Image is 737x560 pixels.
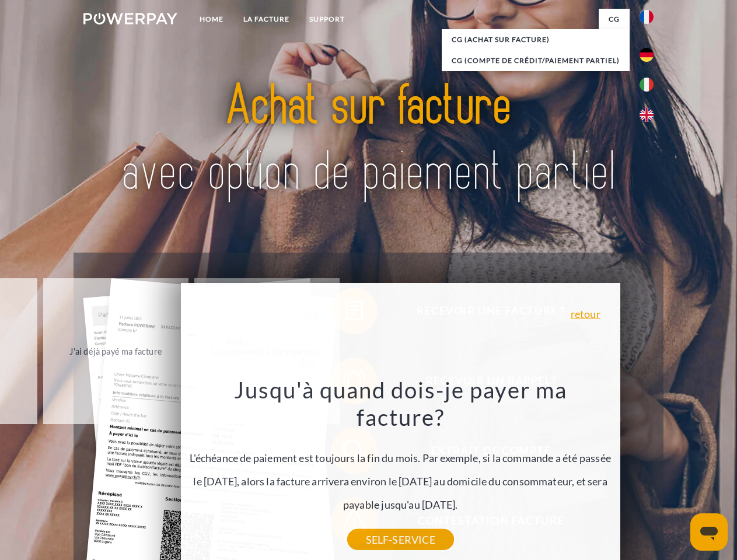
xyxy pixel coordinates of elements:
div: J'ai déjà payé ma facture [50,343,181,359]
a: Support [299,9,355,30]
div: L'échéance de paiement est toujours la fin du mois. Par exemple, si la commande a été passée le [... [187,376,613,540]
a: CG [599,9,630,30]
img: de [640,48,654,62]
a: CG (Compte de crédit/paiement partiel) [442,50,630,71]
a: Home [190,9,233,30]
h3: Jusqu'à quand dois-je payer ma facture? [187,376,613,432]
a: LA FACTURE [233,9,299,30]
img: logo-powerpay-white.svg [83,13,177,24]
a: CG (achat sur facture) [442,29,630,50]
iframe: Bouton de lancement de la fenêtre de messagerie [690,513,728,551]
a: retour [571,309,600,319]
img: title-powerpay_fr.svg [111,56,626,223]
img: en [640,108,654,122]
a: SELF-SERVICE [347,529,454,550]
img: fr [640,10,654,24]
img: it [640,78,654,92]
